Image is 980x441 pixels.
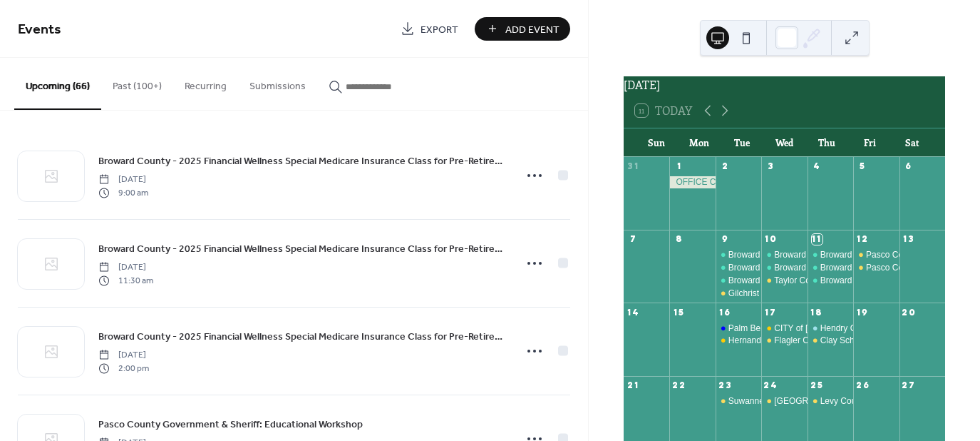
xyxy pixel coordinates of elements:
[716,335,761,347] div: Hernando County Govt: WORKSHOP
[98,417,363,432] span: Pasco County Government & Sheriff: Educational Workshop
[678,128,721,157] div: Mon
[805,128,848,157] div: Thu
[728,323,944,335] div: Palm Beach Tax Collector & Property Appraiser: Webinar
[904,380,914,391] div: 27
[716,249,761,261] div: Broward County - 2025 Financial Wellness Special Medicare Insurance Class for Pre-Retirees / Medi...
[98,154,506,169] span: Broward County - 2025 Financial Wellness Special Medicare Insurance Class for Pre-Retirees / Medi...
[98,274,153,287] span: 11:30 am
[891,128,934,157] div: Sat
[765,307,776,318] div: 17
[812,380,822,391] div: 25
[853,249,899,261] div: Pasco County Government & Sheriff: Educational Workshop
[765,234,776,245] div: 10
[14,58,101,110] button: Upcoming (66)
[904,161,914,172] div: 6
[728,288,933,300] div: Gilchrist County School Board: Educational Workshop
[812,307,822,318] div: 18
[774,335,969,347] div: Flagler County Government: Educational Workshop
[98,186,148,199] span: 9:00 am
[808,335,853,347] div: Clay School Board: Educational Workshop
[812,161,822,172] div: 4
[421,22,458,37] span: Export
[857,161,868,172] div: 5
[761,323,807,335] div: CITY of PALM COAST: Educational Workshop
[721,128,763,157] div: Tue
[98,242,506,257] span: Broward County - 2025 Financial Wellness Special Medicare Insurance Class for Pre-Retirees / Medi...
[173,58,238,108] button: Recurring
[720,161,731,172] div: 2
[761,262,807,274] div: Broward County - 2025 Financial Wellness Special Medicare Insurance Class for Pre-Retirees / Medi...
[98,362,149,375] span: 2:00 pm
[98,349,149,362] span: [DATE]
[628,380,639,391] div: 21
[808,249,853,261] div: Broward County - 2025 Financial Wellness Special Medicare Insurance Class for Pre-Retirees / Medi...
[848,128,891,157] div: Fri
[669,176,715,188] div: OFFICE CLOSED
[720,307,731,318] div: 16
[812,234,822,245] div: 11
[674,307,684,318] div: 15
[628,307,639,318] div: 14
[857,234,868,245] div: 12
[774,275,970,287] div: Taylor County School Board: Educational Workshop
[390,17,469,41] a: Export
[98,416,363,432] a: Pasco County Government & Sheriff: Educational Workshop
[674,161,684,172] div: 1
[98,330,506,345] span: Broward County - 2025 Financial Wellness Special Medicare Insurance Class for Pre-Retirees / Medi...
[674,234,684,245] div: 8
[716,395,761,407] div: Suwannee County School Board: Educational Workshop
[98,173,148,186] span: [DATE]
[857,307,868,318] div: 19
[624,76,945,93] div: [DATE]
[765,380,776,391] div: 24
[761,275,807,287] div: Taylor County School Board: Educational Workshop
[857,380,868,391] div: 26
[720,234,731,245] div: 9
[628,234,639,245] div: 7
[763,128,806,157] div: Wed
[238,58,317,108] button: Submissions
[98,240,506,257] a: Broward County - 2025 Financial Wellness Special Medicare Insurance Class for Pre-Retirees / Medi...
[808,275,853,287] div: Broward County - 2025 Financial Wellness Special Medicare Insurance Class for Pre-Retirees / Medi...
[761,395,807,407] div: Hamilton County School District: Educational Workshop
[904,307,914,318] div: 20
[674,380,684,391] div: 22
[18,16,61,44] span: Events
[98,153,506,169] a: Broward County - 2025 Financial Wellness Special Medicare Insurance Class for Pre-Retirees / Medi...
[505,22,559,37] span: Add Event
[808,323,853,335] div: Hendry County BOCC: Educational Workshop
[761,335,807,347] div: Flagler County Government: Educational Workshop
[765,161,776,172] div: 3
[774,395,953,407] div: [GEOGRAPHIC_DATA]: Educational Workshop
[728,395,942,407] div: Suwannee County School Board: Educational Workshop
[716,262,761,274] div: Broward County - 2025 Financial Wellness Special Medicare Insurance Class for Pre-Retirees / Medi...
[101,58,173,108] button: Past (100+)
[635,128,678,157] div: Sun
[628,161,639,172] div: 31
[728,335,872,347] div: Hernando County Govt: WORKSHOP
[904,234,914,245] div: 13
[853,262,899,274] div: Pasco County Government & Sheriff: Educational Workshop
[98,261,153,274] span: [DATE]
[761,249,807,261] div: Broward County - 2025 Financial Wellness Special Medicare Insurance Class for Pre-Retirees / Medi...
[716,275,761,287] div: Broward County - 2025 Financial Wellness Special Medicare Insurance Class for Pre-Retirees / Medi...
[720,380,731,391] div: 23
[98,328,506,345] a: Broward County - 2025 Financial Wellness Special Medicare Insurance Class for Pre-Retirees / Medi...
[808,262,853,274] div: Broward County - 2025 Financial Wellness Special Medicare Insurance Class for Pre-Retirees / Medi...
[808,395,853,407] div: Levy County School Board: Educational Workshop
[716,323,761,335] div: Palm Beach Tax Collector & Property Appraiser: Webinar
[475,17,570,41] button: Add Event
[716,288,761,300] div: Gilchrist County School Board: Educational Workshop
